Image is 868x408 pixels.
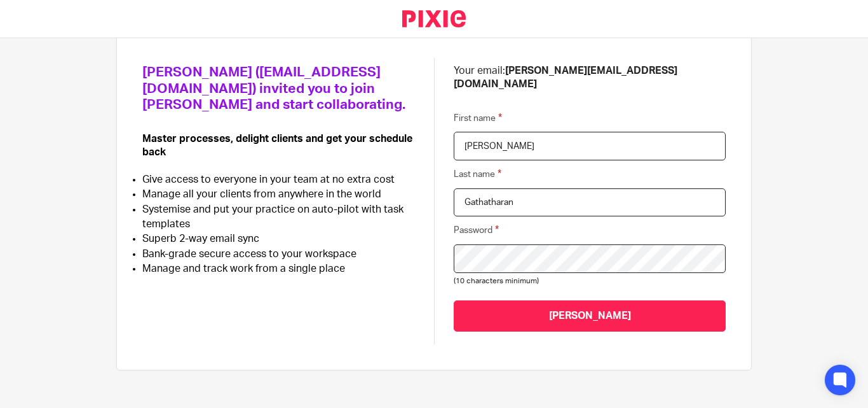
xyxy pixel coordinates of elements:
p: Your email: [454,64,726,92]
li: Superb 2-way email sync [142,232,415,246]
li: Bank-grade secure access to your workspace [142,247,415,262]
b: [PERSON_NAME][EMAIL_ADDRESS][DOMAIN_NAME] [454,66,677,89]
span: [PERSON_NAME] ([EMAIL_ADDRESS][DOMAIN_NAME]) invited you to join [PERSON_NAME] and start collabor... [142,66,405,111]
p: Master processes, delight clients and get your schedule back [142,132,415,160]
input: First name [454,132,726,160]
li: Manage and track work from a single place [142,262,415,276]
li: Manage all your clients from anywhere in the world [142,187,415,202]
span: (10 characters minimum) [454,278,539,285]
label: Last name [454,167,501,181]
input: Last name [454,188,726,217]
li: Give access to everyone in your team at no extra cost [142,172,415,187]
li: Systemise and put your practice on auto-pilot with task templates [142,202,415,232]
label: First name [454,111,502,125]
label: Password [454,223,499,237]
input: [PERSON_NAME] [454,300,726,332]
